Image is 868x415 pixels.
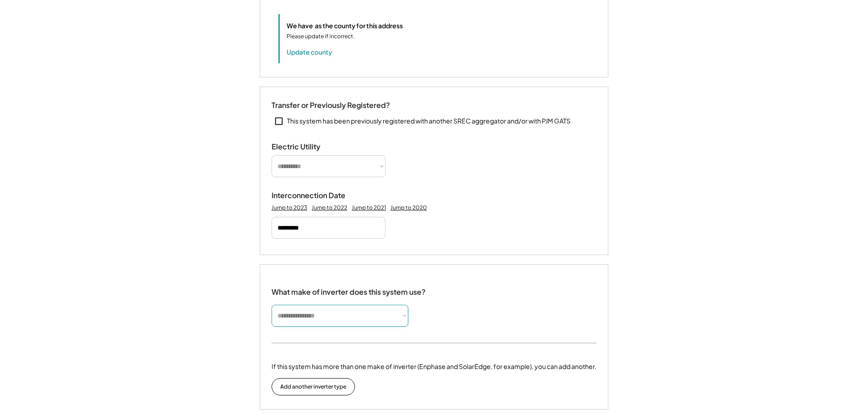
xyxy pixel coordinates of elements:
div: Jump to 2022 [312,204,347,211]
div: This system has been previously registered with another SREC aggregator and/or with PJM GATS [287,117,570,126]
div: Transfer or Previously Registered? [272,101,390,110]
div: Electric Utility [272,142,363,152]
div: Interconnection Date [272,191,363,200]
div: If this system has more than one make of inverter (Enphase and SolarEdge, for example), you can a... [272,362,596,371]
div: What make of inverter does this system use? [272,278,426,299]
button: Add another inverter type [272,378,355,395]
div: Jump to 2021 [352,204,386,211]
button: Update county [287,47,332,56]
div: Jump to 2023 [272,204,307,211]
div: We have as the county for this address [287,21,403,31]
div: Please update if incorrect. [287,32,354,41]
div: Jump to 2020 [390,204,427,211]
